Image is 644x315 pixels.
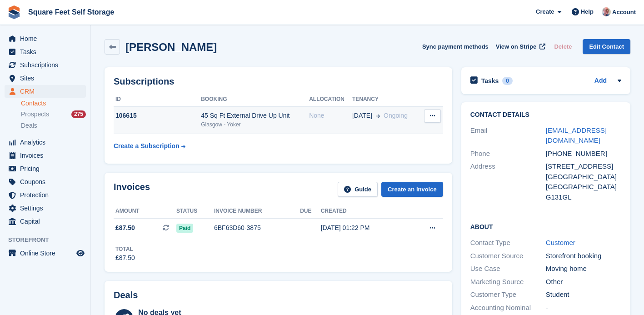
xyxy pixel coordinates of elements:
span: Paid [176,224,193,233]
a: Create an Invoice [381,182,443,197]
div: 0 [502,77,513,85]
span: View on Stripe [496,42,536,51]
div: Address [470,161,546,202]
div: [PHONE_NUMBER] [546,149,621,159]
a: menu [5,162,86,175]
div: Moving home [546,264,621,274]
span: Subscriptions [20,59,75,71]
a: menu [5,136,86,149]
div: Create a Subscription [114,141,180,151]
a: menu [5,175,86,188]
th: ID [114,92,201,107]
span: Help [581,7,594,16]
span: Deals [21,121,37,130]
a: menu [5,72,86,85]
div: [GEOGRAPHIC_DATA] [546,172,621,182]
span: Settings [20,202,75,215]
h2: Contact Details [470,111,621,119]
div: [STREET_ADDRESS] [546,161,621,172]
a: Add [594,76,607,86]
span: Tasks [20,45,75,58]
h2: Subscriptions [114,76,443,87]
a: menu [5,85,86,98]
span: Analytics [20,136,75,149]
div: G131GL [546,192,621,203]
span: Capital [20,215,75,228]
a: menu [5,189,86,201]
span: Home [20,32,75,45]
div: Marketing Source [470,277,546,287]
div: Contact Type [470,238,546,248]
th: Created [321,204,409,219]
span: Account [612,8,636,17]
span: Online Store [20,247,75,260]
a: Deals [21,121,86,130]
th: Booking [201,92,309,107]
a: menu [5,202,86,215]
a: Edit Contact [583,39,630,54]
th: Status [176,204,214,219]
a: Guide [338,182,378,197]
a: Contacts [21,99,86,108]
span: Invoices [20,149,75,162]
a: menu [5,32,86,45]
h2: Deals [114,290,138,300]
div: Glasgow - Yoker [201,120,309,129]
div: [DATE] 01:22 PM [321,223,409,233]
div: 6BF63D60-3875 [214,223,300,233]
div: [GEOGRAPHIC_DATA] [546,182,621,192]
div: None [309,111,352,120]
div: Email [470,125,546,146]
th: Allocation [309,92,352,107]
div: Customer Type [470,290,546,300]
a: menu [5,215,86,228]
th: Invoice number [214,204,300,219]
h2: Invoices [114,182,150,197]
a: Prospects 275 [21,110,86,119]
div: Student [546,290,621,300]
div: Storefront booking [546,251,621,261]
div: £87.50 [115,253,135,263]
a: Create a Subscription [114,138,185,155]
span: CRM [20,85,75,98]
div: 106615 [114,111,201,120]
a: menu [5,149,86,162]
span: Ongoing [384,112,408,119]
button: Delete [550,39,575,54]
a: Preview store [75,248,86,259]
div: Phone [470,149,546,159]
a: [EMAIL_ADDRESS][DOMAIN_NAME] [546,126,607,145]
a: menu [5,59,86,71]
span: [DATE] [352,111,372,120]
div: Total [115,245,135,253]
span: £87.50 [115,223,135,233]
div: Other [546,277,621,287]
button: Sync payment methods [422,39,489,54]
th: Tenancy [352,92,420,107]
span: Create [536,7,554,16]
h2: [PERSON_NAME] [125,41,217,53]
div: Use Case [470,264,546,274]
h2: About [470,222,621,231]
a: View on Stripe [492,39,547,54]
th: Amount [114,204,176,219]
span: Pricing [20,162,75,175]
span: Sites [20,72,75,85]
div: Customer Source [470,251,546,261]
img: stora-icon-8386f47178a22dfd0bd8f6a31ec36ba5ce8667c1dd55bd0f319d3a0aa187defe.svg [7,5,21,19]
span: Protection [20,189,75,201]
span: Storefront [8,235,90,245]
a: menu [5,45,86,58]
div: 275 [71,110,86,118]
h2: Tasks [481,77,499,85]
a: Customer [546,239,575,246]
a: menu [5,247,86,260]
span: Prospects [21,110,49,119]
img: David Greer [602,7,611,16]
th: Due [300,204,321,219]
a: Square Feet Self Storage [25,5,118,20]
span: Coupons [20,175,75,188]
div: 45 Sq Ft External Drive Up Unit [201,111,309,120]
